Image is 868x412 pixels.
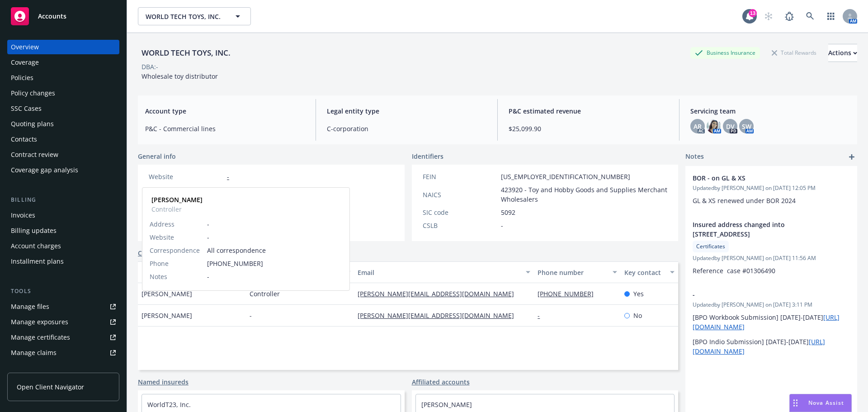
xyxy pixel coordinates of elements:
div: BOR - on GL & XSUpdatedby [PERSON_NAME] on [DATE] 12:05 PMGL & XS renewed under BOR 2024 [685,166,857,213]
span: BOR - on GL & XS [693,173,826,183]
span: Updated by [PERSON_NAME] on [DATE] 12:05 PM [693,184,850,192]
a: Manage certificates [7,330,119,345]
span: AR [693,122,702,131]
p: [BPO Indio Submission] [DATE]-[DATE] [693,337,850,356]
span: Legal entity type [327,106,486,116]
div: Billing updates [11,223,57,238]
a: Contacts [138,248,165,258]
span: WORLD TECH TOYS, INC. [146,12,224,21]
span: $25,099.90 [509,124,668,133]
a: Manage exposures [7,315,119,329]
span: General info [138,152,176,161]
div: Email [358,268,520,277]
a: Quoting plans [7,117,119,131]
a: Report a Bug [780,7,798,25]
a: Coverage gap analysis [7,163,119,177]
span: Updated by [PERSON_NAME] on [DATE] 11:56 AM [693,254,850,262]
div: Billing [7,195,119,204]
span: Phone [150,259,169,268]
span: Identifiers [412,152,443,161]
span: DV [726,122,735,131]
div: Coverage gap analysis [11,163,78,177]
a: Manage files [7,299,119,314]
div: -Updatedby [PERSON_NAME] on [DATE] 3:11 PM[BPO Workbook Submission] [DATE]-[DATE][URL][DOMAIN_NAM... [685,283,857,363]
div: Contacts [11,132,37,147]
span: Wholesale toy distributor [142,72,218,81]
a: Accounts [7,4,119,29]
div: DBA: - [142,62,158,71]
strong: [PERSON_NAME] [151,195,203,204]
button: Nova Assist [789,394,852,412]
a: Manage BORs [7,361,119,375]
span: Insured address changed into [STREET_ADDRESS] [693,220,826,239]
p: [BPO Workbook Submission] [DATE]-[DATE] [693,313,850,331]
div: SSC Cases [11,101,42,116]
div: FEIN [423,172,497,181]
div: Invoices [11,208,35,223]
img: photo [707,119,721,133]
span: Controller [151,204,203,214]
span: Correspondence [150,246,200,255]
span: Reference case #01306490 [693,266,775,275]
a: SSC Cases [7,101,119,116]
div: Drag to move [790,394,801,412]
div: SIC code [423,208,497,217]
div: WORLD TECH TOYS, INC. [138,47,234,59]
button: Phone number [534,261,620,283]
span: 5092 [501,208,515,217]
span: [STREET_ADDRESS] [227,185,284,194]
span: Servicing team [690,106,850,116]
a: Named insureds [138,377,189,387]
div: CSLB [423,221,497,230]
div: Manage claims [11,346,57,360]
a: Policy changes [7,86,119,100]
div: Website [149,172,223,181]
button: Full name [138,261,246,283]
div: Insured address changed into [STREET_ADDRESS]CertificatesUpdatedby [PERSON_NAME] on [DATE] 11:56 ... [685,213,857,283]
span: - [207,232,342,242]
div: Manage BORs [11,361,53,375]
a: - [227,172,229,181]
span: Nova Assist [808,399,844,407]
div: Coverage [11,55,39,70]
div: 13 [749,9,757,17]
a: add [846,152,857,162]
a: Contract review [7,147,119,162]
span: 423920 - Toy and Hobby Goods and Supplies Merchant Wholesalers [501,185,668,204]
a: [PHONE_NUMBER] [538,289,601,298]
div: Business Insurance [690,47,760,58]
div: Mailing address [149,185,223,194]
a: [PERSON_NAME] [421,400,472,409]
a: Search [801,7,819,25]
span: C-corporation [327,124,486,133]
a: Billing updates [7,223,119,238]
span: P&C - Commercial lines [145,124,305,133]
span: [PERSON_NAME] [142,311,192,320]
span: [US_EMPLOYER_IDENTIFICATION_NUMBER] [501,172,630,181]
a: Overview [7,40,119,54]
div: Full name [142,268,232,277]
a: Manage claims [7,346,119,360]
a: [PERSON_NAME][EMAIL_ADDRESS][DOMAIN_NAME] [358,311,521,320]
span: - [250,311,252,320]
span: P&C estimated revenue [509,106,668,116]
button: Email [354,261,534,283]
div: Manage files [11,299,49,314]
span: - [501,221,503,230]
span: - [207,219,342,229]
span: Yes [633,289,644,298]
div: Policy changes [11,86,55,100]
div: Manage exposures [11,315,68,329]
a: Account charges [7,239,119,253]
a: - [538,311,547,320]
span: - [207,272,342,281]
div: Phone number [538,268,607,277]
button: Actions [828,44,857,62]
span: Certificates [696,242,725,251]
span: Accounts [38,13,66,20]
div: Installment plans [11,254,64,269]
span: Account type [145,106,305,116]
a: Contacts [7,132,119,147]
span: Controller [250,289,280,298]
